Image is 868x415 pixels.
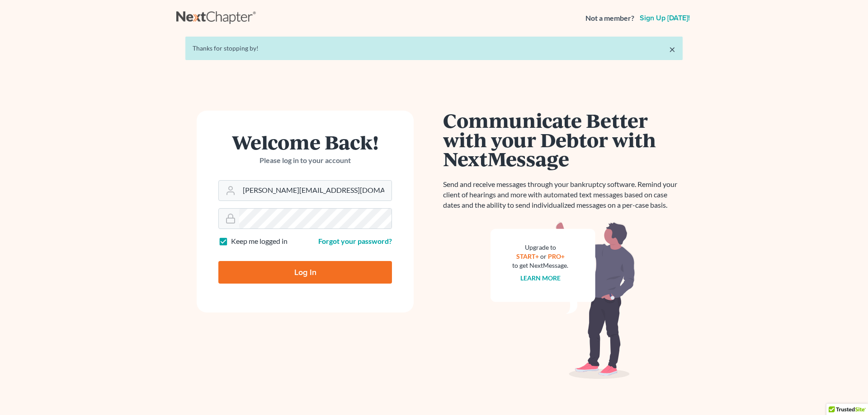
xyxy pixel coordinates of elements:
[443,111,683,168] h1: Communicate Better with your Debtor with NextMessage
[491,221,635,379] img: nextmessage_bg-59042aed3d76b12b5cd301f8e5b87938c9018125f34e5fa2b7a6b67550977c72.svg
[218,132,392,152] h1: Welcome Back!
[239,181,392,201] input: Email Address
[548,252,565,260] a: PRO+
[512,243,568,252] div: Upgrade to
[520,274,561,282] a: Learn more
[193,44,675,53] div: Thanks for stopping by!
[638,14,692,22] a: Sign up [DATE]!
[218,261,392,284] input: Log In
[218,155,392,166] p: Please log in to your account
[585,13,634,23] strong: Not a member?
[540,252,547,260] span: or
[512,261,568,270] div: to get NextMessage.
[443,179,683,210] p: Send and receive messages through your bankruptcy software. Remind your client of hearings and mo...
[669,44,675,55] a: ×
[318,237,392,245] a: Forgot your password?
[231,236,288,247] label: Keep me logged in
[516,252,539,260] a: START+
